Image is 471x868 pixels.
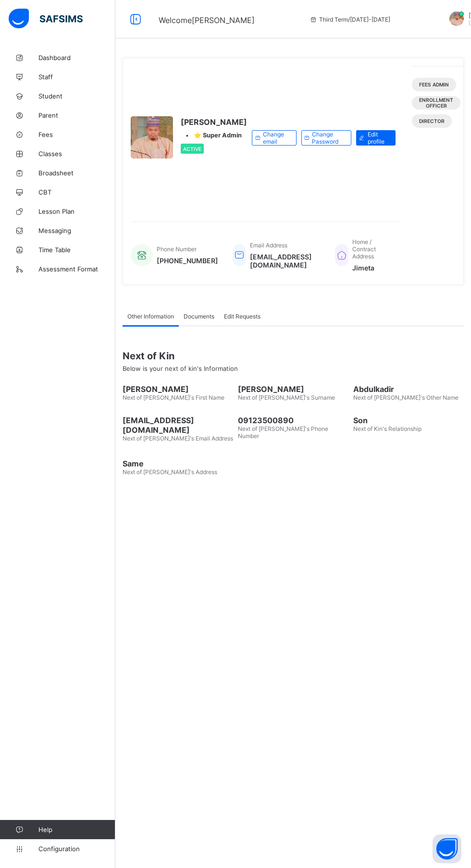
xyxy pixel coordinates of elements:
span: Configuration [38,845,115,853]
span: Email Address [250,242,287,249]
span: Next of [PERSON_NAME]'s Other Name [353,394,459,401]
span: Phone Number [157,245,197,253]
span: Same [123,459,233,468]
span: Fees [38,131,115,138]
span: Below is your next of kin's Information [123,365,238,372]
span: Next of [PERSON_NAME]'s Address [123,468,217,476]
span: Change Password [312,131,344,145]
span: Help [38,826,115,833]
span: Edit profile [368,131,388,145]
span: ⭐ Super Admin [194,132,242,139]
span: Fees Admin [419,82,449,87]
span: Active [183,146,201,152]
span: Next of [PERSON_NAME]'s First Name [123,394,224,401]
span: Next of [PERSON_NAME]'s Surname [238,394,335,401]
span: Home / Contract Address [352,238,376,260]
span: [PERSON_NAME] [123,384,233,394]
span: Broadsheet [38,169,115,177]
span: 09123500890 [238,416,348,425]
span: DIRECTOR [419,118,445,124]
div: • [181,132,247,139]
span: Dashboard [38,54,115,61]
span: [PERSON_NAME] [181,117,247,127]
span: Lesson Plan [38,208,115,215]
span: [EMAIL_ADDRESS][DOMAIN_NAME] [123,416,233,435]
span: Classes [38,150,115,158]
span: Change email [263,131,289,145]
span: Parent [38,111,115,119]
span: Assessment Format [38,265,115,273]
span: Welcome [PERSON_NAME] [159,15,255,25]
span: Enrollment Officer [419,97,453,109]
span: Jimeta [352,264,391,272]
span: Next of Kin [123,350,464,362]
span: Other Information [127,313,174,320]
span: Time Table [38,246,115,254]
img: safsims [9,9,83,29]
span: Documents [184,313,214,320]
span: Staff [38,73,115,81]
span: Son [353,416,464,425]
button: Open asap [433,834,461,863]
span: [PHONE_NUMBER] [157,257,218,265]
span: CBT [38,188,115,196]
span: Next of [PERSON_NAME]'s Email Address [123,435,233,442]
span: Student [38,92,115,100]
span: [PERSON_NAME] [238,384,348,394]
span: Next of Kin's Relationship [353,425,421,432]
span: Edit Requests [224,313,260,320]
span: Next of [PERSON_NAME]'s Phone Number [238,425,328,440]
span: Messaging [38,227,115,234]
span: Abdulkadir [353,384,464,394]
span: session/term information [310,16,390,23]
span: [EMAIL_ADDRESS][DOMAIN_NAME] [250,253,321,269]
